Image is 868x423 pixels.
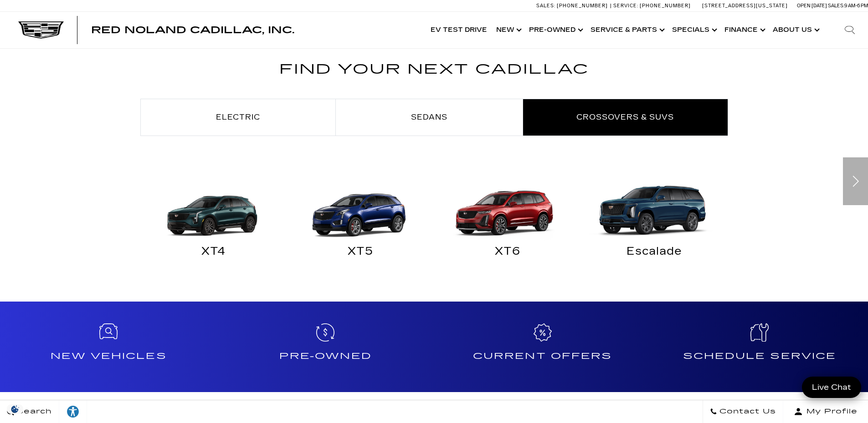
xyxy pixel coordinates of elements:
span: Live Chat [807,382,856,393]
li: Sedans [336,99,523,136]
div: Escalade [588,247,721,259]
section: Click to Open Cookie Consent Modal [5,404,26,414]
h4: Pre-Owned [221,349,430,363]
span: Sedans [411,113,447,121]
img: Opt-Out Icon [5,404,26,414]
a: Live Chat [802,377,861,398]
img: XT5 [292,171,430,240]
span: Electric [216,113,260,121]
div: Crossovers & SUVs [140,171,728,266]
span: Service: [613,3,638,9]
a: About Us [768,12,822,48]
span: Search [14,405,52,418]
div: XT5 [294,247,427,259]
span: [PHONE_NUMBER] [557,3,608,9]
a: Schedule Service [651,302,868,393]
img: Cadillac Dark Logo with Cadillac White Text [18,21,64,39]
span: Open [DATE] [797,3,827,9]
a: Sales: [PHONE_NUMBER] [536,3,610,8]
div: XT4 [147,247,281,259]
h4: Current Offers [438,349,647,363]
button: Open user profile menu [783,400,868,423]
a: Explore your accessibility options [59,400,87,423]
a: Contact Us [703,400,783,423]
div: Next slide [843,157,868,205]
a: Pre-Owned [217,302,434,393]
a: XT5 XT5 [287,171,434,266]
a: XT4 XT4 [140,171,288,266]
a: [STREET_ADDRESS][US_STATE] [702,3,788,9]
span: Crossovers & SUVs [576,113,674,121]
img: XT4 [145,171,283,240]
span: 9 AM-6 PM [844,3,868,9]
a: New [492,12,524,48]
a: Finance [720,12,768,48]
span: Contact Us [717,405,776,418]
a: EV Test Drive [426,12,492,48]
span: Sales: [536,3,555,9]
a: Escalade Escalade [581,171,728,266]
h4: New Vehicles [4,349,213,363]
a: Pre-Owned [524,12,586,48]
a: Service: [PHONE_NUMBER] [610,3,693,8]
div: Search [832,12,868,48]
h2: Find Your Next Cadillac [140,58,728,92]
div: XT6 [441,247,575,259]
div: Explore your accessibility options [59,405,87,418]
span: Red Noland Cadillac, Inc. [91,25,294,35]
li: Crossovers & SUVs [523,99,728,136]
span: Sales: [828,3,844,9]
a: Current Offers [434,302,651,393]
span: My Profile [803,405,858,418]
img: Escalade [586,171,724,240]
li: Electric [140,99,336,136]
a: Specials [668,12,720,48]
a: Red Noland Cadillac, Inc. [91,25,294,35]
h4: Schedule Service [655,349,864,363]
img: XT6 [439,171,577,240]
a: XT6 XT6 [434,171,581,266]
span: [PHONE_NUMBER] [640,3,691,9]
a: Service & Parts [586,12,668,48]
